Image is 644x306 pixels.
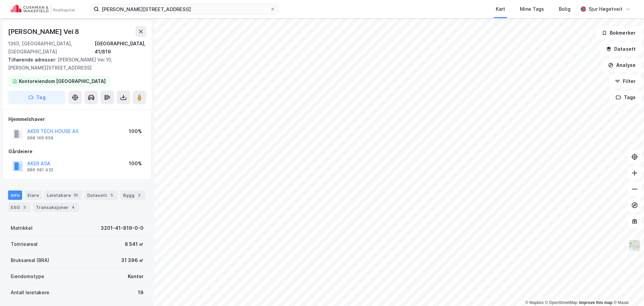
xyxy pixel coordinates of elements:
button: Filter [609,75,641,88]
div: 3 [21,204,28,211]
div: [GEOGRAPHIC_DATA], 41/819 [95,40,146,56]
div: 2 [136,192,143,199]
div: Bolig [559,5,571,13]
div: 19 [138,289,144,297]
div: Sjur Høgetveit [589,5,623,13]
div: Kontoreiendom [GEOGRAPHIC_DATA] [19,77,106,85]
button: Analyse [602,58,641,72]
div: Kontrollprogram for chat [610,274,644,306]
input: Søk på adresse, matrikkel, gårdeiere, leietakere eller personer [99,4,270,14]
div: Bygg [120,190,145,200]
div: 5 [108,192,115,199]
button: Datasett [600,42,641,56]
button: Bokmerker [596,26,641,40]
button: Tags [610,91,641,104]
div: 3201-41-819-0-0 [101,224,144,232]
div: [PERSON_NAME] Vei 8 [8,26,80,37]
div: Hjemmelshaver [8,115,146,123]
div: Antall leietakere [11,289,49,297]
span: Tilhørende adresser: [8,57,58,62]
div: Bruksareal (BRA) [11,256,49,264]
div: 998 166 659 [27,135,53,141]
a: Improve this map [579,300,612,305]
div: Mine Tags [520,5,544,13]
div: Gårdeiere [8,147,146,156]
div: 100% [129,127,142,135]
div: Leietakere [44,190,82,200]
div: Eiere [25,190,42,200]
a: OpenStreetMap [545,300,578,305]
div: Kontor [128,272,144,280]
div: 31 396 ㎡ [121,256,144,264]
div: Transaksjoner [33,203,79,212]
div: Info [8,190,22,200]
div: Eiendomstype [11,272,44,280]
div: 19 [72,192,79,199]
div: Matrikkel [11,224,33,232]
a: Mapbox [525,300,544,305]
div: 8 541 ㎡ [125,240,144,248]
div: [PERSON_NAME] Vei 10, [PERSON_NAME][STREET_ADDRESS] [8,56,141,72]
iframe: Chat Widget [610,274,644,306]
div: 100% [129,160,142,168]
img: cushman-wakefield-realkapital-logo.202ea83816669bd177139c58696a8fa1.svg [11,4,74,14]
div: Tomteareal [11,240,38,248]
div: 886 581 432 [27,167,53,173]
button: Tag [8,91,66,104]
div: Kart [496,5,505,13]
img: Z [628,239,641,252]
div: ESG [8,203,31,212]
div: 4 [70,204,76,211]
div: 1360, [GEOGRAPHIC_DATA], [GEOGRAPHIC_DATA] [8,40,95,56]
div: Datasett [85,190,118,200]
